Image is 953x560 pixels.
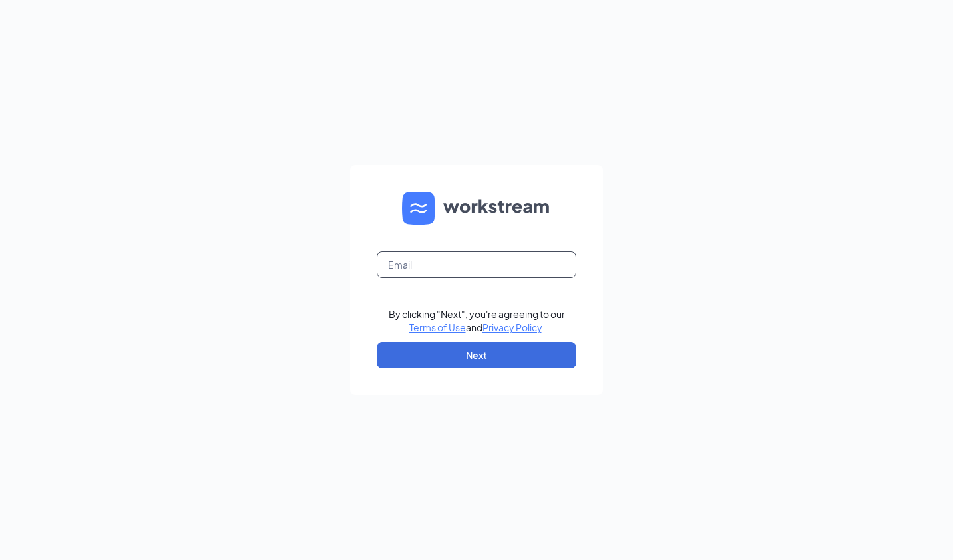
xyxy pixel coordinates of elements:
[482,321,542,333] a: Privacy Policy
[377,342,576,368] button: Next
[409,321,466,333] a: Terms of Use
[389,307,565,334] div: By clicking "Next", you're agreeing to our and .
[402,192,551,225] img: WS logo and Workstream text
[377,251,576,278] input: Email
